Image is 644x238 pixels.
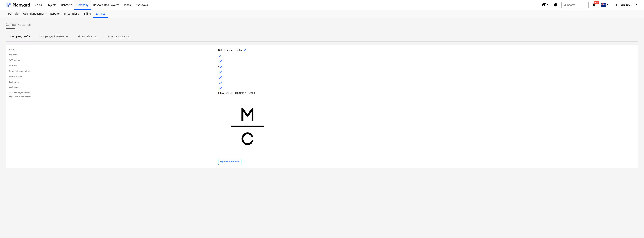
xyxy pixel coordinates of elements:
i: Knowledge base [554,3,558,7]
p: Bank IBAN : [9,86,217,89]
i: keyboard_arrow_down [546,3,551,7]
p: Reg code : [9,53,217,56]
p: Logo used in documents : [9,96,217,98]
span: mode_edit [243,49,246,52]
span: mode_edit [219,76,222,79]
a: Reports [48,10,62,18]
p: Company-wide features [40,35,68,39]
img: Company logo [218,96,277,158]
p: VAT number : [9,59,217,61]
span: mode_edit [219,60,222,63]
i: format_size [541,3,546,7]
p: Financial settings [78,35,99,39]
p: Contact phone number : [9,70,217,72]
p: Address : [9,64,217,67]
i: keyboard_arrow_down [634,3,638,7]
p: Name : [9,48,217,50]
span: Company settings [6,23,31,27]
i: keyboard_arrow_down [606,3,611,7]
span: 99+ [594,1,599,4]
span: mode_edit [219,70,222,74]
iframe: Chat Widget [625,219,644,238]
a: User management [21,10,48,18]
div: Upload new logo [220,160,240,164]
i: notifications [592,3,596,7]
button: Upload new logo [218,159,242,165]
p: Integration settings [108,35,132,39]
p: Company profile [10,35,30,39]
span: mode_edit [220,65,223,68]
a: Settings [93,10,108,18]
button: Search [561,2,589,8]
p: Contact e-mail : [9,75,217,78]
span: mode_edit [219,81,222,84]
p: Accounts payable email : [9,91,217,94]
p: Bank name : [9,81,217,83]
span: search [563,3,566,6]
a: Integrations [62,10,81,18]
span: [PERSON_NAME] [614,3,633,6]
span: mode_edit [219,54,222,57]
a: Billing [81,10,93,18]
p: [EMAIL_ADDRESS][DOMAIN_NAME] [218,91,635,95]
p: NHL Properties Limited [218,48,635,53]
span: mode_edit [219,87,222,90]
p: - [218,64,635,69]
a: Portfolio [6,10,21,18]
